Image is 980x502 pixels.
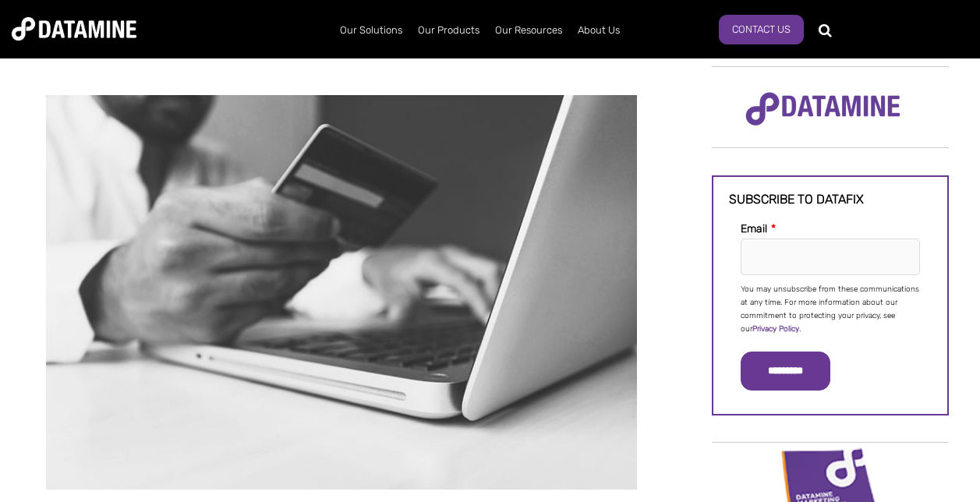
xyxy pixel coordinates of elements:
a: About Us [570,10,628,51]
img: 20250915 July 2025 highlights Online spending hits $1 billion in New Zealand [46,95,637,489]
a: Our Solutions [332,10,410,51]
img: Datamine [12,17,136,41]
a: Privacy Policy [752,324,799,334]
a: Contact us [719,15,804,44]
a: Our Resources [487,10,570,51]
h3: Subscribe to datafix [729,193,932,207]
a: Our Products [410,10,487,51]
span: Email [741,222,767,235]
img: Datamine Logo No Strapline - Purple [735,82,911,136]
p: You may unsubscribe from these communications at any time. For more information about our commitm... [741,283,920,336]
